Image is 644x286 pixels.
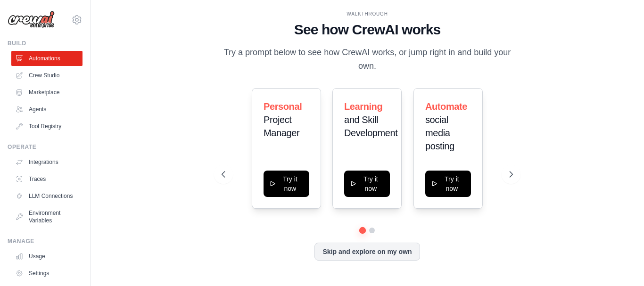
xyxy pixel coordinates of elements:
[11,68,83,83] a: Crew Studio
[222,46,513,74] p: Try a prompt below to see how CrewAI works, or jump right in and build your own.
[8,143,83,151] div: Operate
[344,114,397,138] span: and Skill Development
[314,243,420,261] button: Skip and explore on my own
[425,171,471,197] button: Try it now
[11,85,83,100] a: Marketplace
[11,249,83,264] a: Usage
[344,171,390,197] button: Try it now
[8,11,55,29] img: Logo
[222,10,513,17] div: WALKTHROUGH
[344,101,382,112] span: Learning
[8,237,83,245] div: Manage
[264,101,302,112] span: Personal
[11,205,83,228] a: Environment Variables
[222,21,513,38] h1: See how CrewAI works
[11,119,83,134] a: Tool Registry
[425,101,467,112] span: Automate
[8,40,83,47] div: Build
[264,114,299,138] span: Project Manager
[11,51,83,66] a: Automations
[264,171,309,197] button: Try it now
[425,114,454,151] span: social media posting
[11,155,83,170] a: Integrations
[11,266,83,281] a: Settings
[11,172,83,187] a: Traces
[11,188,83,204] a: LLM Connections
[11,102,83,117] a: Agents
